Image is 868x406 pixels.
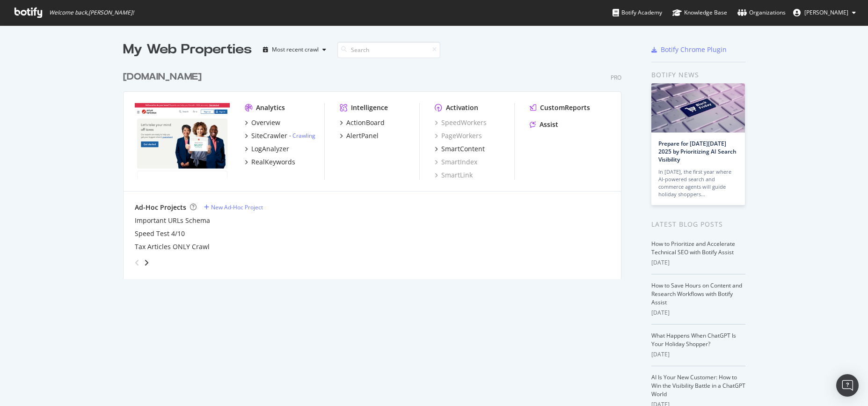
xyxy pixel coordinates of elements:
span: Welcome back, [PERSON_NAME] ! [49,9,134,16]
div: angle-right [143,258,150,267]
div: Organizations [737,8,786,17]
button: [PERSON_NAME] [786,5,863,20]
a: New Ad-Hoc Project [204,203,263,211]
img: Prepare for Black Friday 2025 by Prioritizing AI Search Visibility [651,83,745,133]
span: Brad Haws [804,8,848,16]
div: Knowledge Base [672,8,727,17]
a: SiteCrawler- Crawling [245,131,315,140]
a: How to Save Hours on Content and Research Workflows with Botify Assist [651,281,742,306]
div: New Ad-Hoc Project [211,203,263,211]
div: Botify Academy [613,8,662,17]
a: Speed Test 4/10 [135,229,185,238]
a: SpeedWorkers [435,118,487,127]
div: Intelligence [351,103,388,112]
div: SmartContent [441,144,485,154]
a: RealKeywords [245,157,295,167]
div: Most recent crawl [272,47,319,52]
a: SmartIndex [435,157,477,167]
a: PageWorkers [435,131,482,140]
div: [DOMAIN_NAME] [123,70,202,84]
div: AlertPanel [346,131,379,140]
div: Botify Chrome Plugin [661,45,727,54]
div: LogAnalyzer [251,144,289,154]
a: [DOMAIN_NAME] [123,70,205,84]
div: Latest Blog Posts [651,219,745,229]
div: CustomReports [540,103,590,112]
div: Assist [540,120,558,129]
a: How to Prioritize and Accelerate Technical SEO with Botify Assist [651,240,735,256]
div: My Web Properties [123,40,252,59]
a: SmartContent [435,144,485,154]
div: Overview [251,118,280,127]
div: Pro [611,74,621,81]
div: Botify news [651,70,745,80]
img: turbotax.intuit.com [135,103,230,179]
a: CustomReports [530,103,590,112]
button: Most recent crawl [259,42,330,57]
div: [DATE] [651,309,745,317]
a: ActionBoard [340,118,385,127]
a: Botify Chrome Plugin [651,45,727,54]
a: LogAnalyzer [245,144,289,154]
div: ActionBoard [346,118,385,127]
div: In [DATE], the first year where AI-powered search and commerce agents will guide holiday shoppers… [658,168,738,198]
input: Search [337,42,440,58]
div: RealKeywords [251,157,295,167]
a: SmartLink [435,170,473,180]
a: Crawling [292,132,315,140]
a: Tax Articles ONLY Crawl [135,242,210,251]
div: - [289,132,315,140]
div: grid [123,59,629,279]
div: [DATE] [651,350,745,359]
div: Open Intercom Messenger [836,374,859,397]
a: Important URLs Schema [135,216,210,225]
a: Prepare for [DATE][DATE] 2025 by Prioritizing AI Search Visibility [658,140,737,163]
a: AlertPanel [340,131,379,140]
a: Overview [245,118,280,127]
a: What Happens When ChatGPT Is Your Holiday Shopper? [651,332,736,348]
a: AI Is Your New Customer: How to Win the Visibility Battle in a ChatGPT World [651,373,745,398]
div: Activation [446,103,478,112]
div: [DATE] [651,258,745,267]
div: Ad-Hoc Projects [135,203,186,212]
div: Analytics [256,103,285,112]
div: SiteCrawler [251,131,287,140]
div: angle-left [131,255,143,270]
a: Assist [530,120,558,129]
